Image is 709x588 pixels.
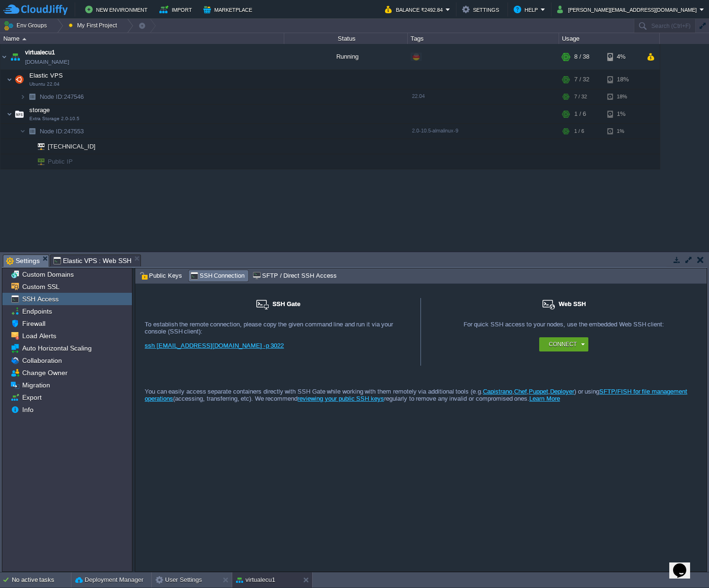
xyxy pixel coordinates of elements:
img: AMDAwAAAACH5BAEAAAAALAAAAAABAAEAAAICRAEAOw== [20,124,26,139]
a: Migration [20,381,52,389]
div: 4% [607,44,638,70]
img: AMDAwAAAACH5BAEAAAAALAAAAAABAAEAAAICRAEAOw== [22,38,26,40]
div: 1 / 6 [574,105,586,123]
span: Settings [6,255,40,267]
span: Web SSH [559,300,586,307]
a: Chef [514,388,527,395]
span: 2.0-10.5-almalinux-9 [412,128,458,133]
span: Elastic VPS [28,71,64,79]
a: Custom SSL [20,282,61,291]
div: No active tasks [12,572,71,588]
div: Status [285,33,407,44]
span: [TECHNICAL_ID] [47,139,97,154]
iframe: chat widget [669,550,700,579]
span: Public Keys [140,271,182,281]
button: Deployment Manager [75,575,143,585]
button: Import [159,4,195,15]
img: AMDAwAAAACH5BAEAAAAALAAAAAABAAEAAAICRAEAOw== [20,89,26,104]
img: AMDAwAAAACH5BAEAAAAALAAAAAABAAEAAAICRAEAOw== [13,105,26,123]
span: 22.04 [412,93,425,99]
img: AMDAwAAAACH5BAEAAAAALAAAAAABAAEAAAICRAEAOw== [26,89,39,104]
div: 7 / 32 [574,70,589,89]
a: ssh [EMAIL_ADDRESS][DOMAIN_NAME] -p 3022 [145,342,284,349]
img: AMDAwAAAACH5BAEAAAAALAAAAAABAAEAAAICRAEAOw== [7,105,12,123]
a: reviewing your public SSH keys [298,395,384,402]
span: SFTP / Direct SSH Access [253,271,336,281]
button: Marketplace [203,4,255,15]
span: Node ID: [40,93,64,100]
button: [PERSON_NAME][EMAIL_ADDRESS][DOMAIN_NAME] [557,4,700,15]
a: Node ID:247553 [39,127,85,135]
span: Export [20,393,43,402]
a: Change Owner [20,369,69,377]
img: CloudJiffy [3,4,68,16]
button: Settings [462,4,502,15]
div: 18% [607,89,638,104]
div: You can easily access separate containers directly with SSH Gate while working with them remotely... [135,367,707,405]
img: AMDAwAAAACH5BAEAAAAALAAAAAABAAEAAAICRAEAOw== [31,139,44,154]
a: [DOMAIN_NAME] [25,57,69,67]
div: 1% [607,105,638,123]
img: AMDAwAAAACH5BAEAAAAALAAAAAABAAEAAAICRAEAOw== [9,44,22,70]
div: 1 / 6 [574,124,584,139]
a: [TECHNICAL_ID] [47,143,97,150]
span: 247546 [39,93,85,101]
div: 1% [607,124,638,139]
div: For quick SSH access to your nodes, use the embedded Web SSH client: [430,321,697,337]
span: Node ID: [40,128,64,135]
button: User Settings [156,575,202,585]
span: Public IP [47,154,74,169]
button: Balance ₹2492.84 [385,4,446,15]
a: Collaboration [20,356,63,365]
a: Endpoints [20,307,53,316]
span: SSH Gate [272,300,300,307]
div: Usage [560,33,659,44]
a: Deployer [550,388,574,395]
div: Running [284,44,408,70]
div: Name [1,33,284,44]
div: 8 / 38 [574,44,589,70]
span: 247553 [39,127,85,135]
div: To establish the remote connection, please copy the given command line and run it via your consol... [145,321,411,335]
a: virtualecu1 [25,48,55,57]
button: Connect [549,340,577,349]
span: Ubuntu 22.04 [29,81,60,87]
button: My First Project [69,19,120,32]
button: Env Groups [3,19,50,32]
a: Public IP [47,158,74,165]
a: Puppet [529,388,548,395]
a: Load Alerts [20,332,58,340]
img: AMDAwAAAACH5BAEAAAAALAAAAAABAAEAAAICRAEAOw== [0,44,8,70]
a: SFTP/FISH for file management operations [145,388,687,402]
a: Info [20,405,35,414]
img: AMDAwAAAACH5BAEAAAAALAAAAAABAAEAAAICRAEAOw== [26,154,31,169]
a: Elastic VPSUbuntu 22.04 [28,72,64,79]
a: Capistrano [483,388,512,395]
span: storage [28,106,51,114]
button: Help [514,4,541,15]
span: Firewall [20,319,47,328]
a: Learn More [529,395,560,402]
img: AMDAwAAAACH5BAEAAAAALAAAAAABAAEAAAICRAEAOw== [26,124,39,139]
a: Node ID:247546 [39,93,85,101]
div: 18% [607,70,638,89]
a: Custom Domains [20,270,75,279]
span: Extra Storage 2.0-10.5 [29,116,79,122]
a: Auto Horizontal Scaling [20,344,93,352]
button: virtualecu1 [236,575,275,585]
img: AMDAwAAAACH5BAEAAAAALAAAAAABAAEAAAICRAEAOw== [26,139,31,154]
span: Elastic VPS : Web SSH [53,255,131,266]
div: 7 / 32 [574,89,587,104]
a: SSH Access [20,295,60,303]
a: storageExtra Storage 2.0-10.5 [28,106,51,114]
